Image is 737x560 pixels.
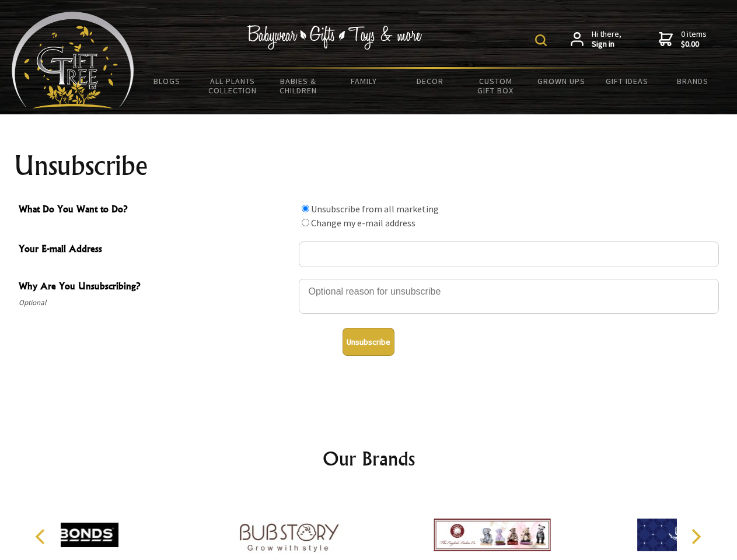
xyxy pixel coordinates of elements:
h1: Unsubscribe [14,152,724,180]
img: product search [535,34,547,46]
img: Babyware - Gifts - Toys and more... [12,12,134,108]
button: Next [683,524,708,549]
h2: Our Brands [23,444,714,473]
button: Unsubscribe [343,328,394,356]
a: Decor [397,69,463,93]
a: Babies & Children [266,69,331,103]
span: What Do You Want to Do? [19,202,293,219]
a: Brands [660,69,726,93]
strong: $0.00 [681,39,707,50]
label: Change my e-mail address [311,217,415,229]
a: Gift Ideas [594,69,660,93]
label: Unsubscribe from all marketing [311,203,439,215]
input: What Do You Want to Do? [302,219,309,226]
button: Previous [29,524,55,549]
a: Custom Gift Box [463,69,529,103]
a: Family [331,69,397,93]
textarea: Why Are You Unsubscribing? [299,279,719,314]
span: Why Are You Unsubscribing? [19,279,293,296]
span: Optional [19,296,293,310]
img: Babywear - Gifts - Toys & more [247,25,422,50]
a: All Plants Collection [200,69,266,103]
strong: Sign in [592,39,621,50]
span: 0 items [681,29,707,50]
a: Grown Ups [528,69,594,93]
a: BLOGS [134,69,200,93]
span: Hi there, [592,29,621,50]
input: Your E-mail Address [299,242,719,267]
a: Hi there,Sign in [571,29,621,50]
input: What Do You Want to Do? [302,205,309,212]
a: 0 items$0.00 [659,29,707,50]
span: Your E-mail Address [19,242,293,258]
